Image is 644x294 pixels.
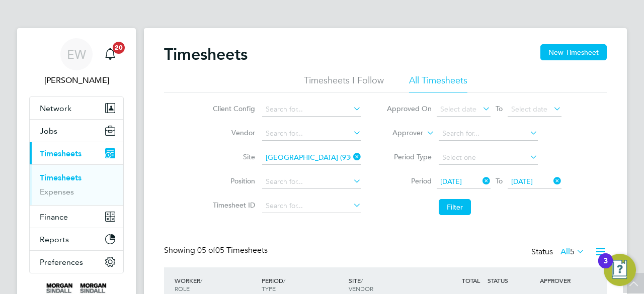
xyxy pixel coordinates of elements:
[531,245,587,259] div: Status
[40,187,74,197] a: Expenses
[262,284,276,292] span: TYPE
[511,177,533,186] span: [DATE]
[493,174,506,187] span: To
[40,104,71,113] span: Network
[361,276,363,284] span: /
[210,104,255,113] label: Client Config
[30,251,123,273] button: Preferences
[29,74,124,86] span: Emma Wells
[175,284,190,292] span: ROLE
[210,152,255,161] label: Site
[30,228,123,250] button: Reports
[440,177,462,186] span: [DATE]
[439,127,538,141] input: Search for...
[113,42,125,54] span: 20
[67,48,86,61] span: EW
[40,126,57,136] span: Jobs
[200,276,202,284] span: /
[283,276,285,284] span: /
[386,104,432,113] label: Approved On
[485,271,537,289] div: STATUS
[197,245,215,255] span: 05 of
[40,149,82,158] span: Timesheets
[349,284,373,292] span: VENDOR
[386,176,432,185] label: Period
[262,151,361,165] input: Search for...
[386,152,432,161] label: Period Type
[262,199,361,213] input: Search for...
[30,164,123,205] div: Timesheets
[29,38,124,86] a: EW[PERSON_NAME]
[570,247,575,257] span: 5
[30,206,123,228] button: Finance
[378,128,423,138] label: Approver
[40,212,68,222] span: Finance
[262,175,361,189] input: Search for...
[537,271,590,289] div: APPROVER
[164,245,270,256] div: Showing
[262,127,361,141] input: Search for...
[40,235,69,244] span: Reports
[262,103,361,117] input: Search for...
[30,142,123,164] button: Timesheets
[462,276,480,284] span: TOTAL
[540,44,607,60] button: New Timesheet
[604,254,636,286] button: Open Resource Center, 3 new notifications
[210,201,255,210] label: Timesheet ID
[560,247,585,257] label: All
[439,199,471,215] button: Filter
[40,173,82,182] a: Timesheets
[40,257,83,267] span: Preferences
[197,245,268,255] span: 05 Timesheets
[210,128,255,137] label: Vendor
[100,38,120,70] a: 20
[440,105,476,114] span: Select date
[164,44,248,64] h2: Timesheets
[304,74,384,92] li: Timesheets I Follow
[493,102,506,115] span: To
[409,74,467,92] li: All Timesheets
[210,176,255,185] label: Position
[30,120,123,142] button: Jobs
[603,261,608,274] div: 3
[30,97,123,119] button: Network
[439,151,538,165] input: Select one
[511,105,547,114] span: Select date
